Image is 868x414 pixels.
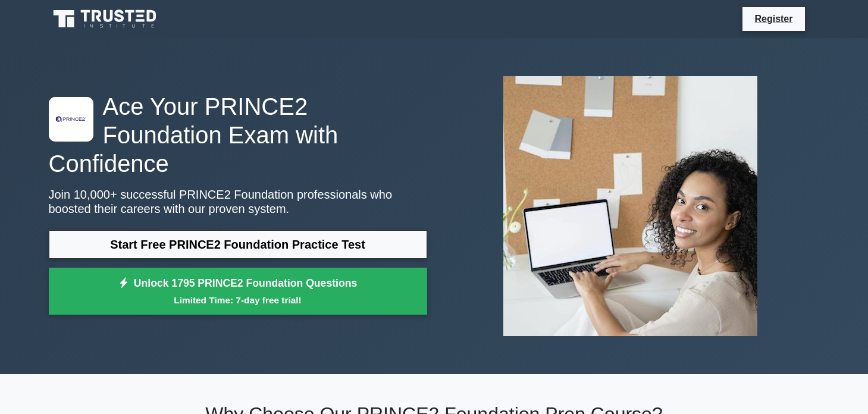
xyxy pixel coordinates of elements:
[747,11,800,26] a: Register
[49,92,427,178] h1: Ace Your PRINCE2 Foundation Exam with Confidence
[49,187,427,216] p: Join 10,000+ successful PRINCE2 Foundation professionals who boosted their careers with our prove...
[49,230,427,259] a: Start Free PRINCE2 Foundation Practice Test
[49,268,427,315] a: Unlock 1795 PRINCE2 Foundation QuestionsLimited Time: 7-day free trial!
[64,293,412,307] small: Limited Time: 7-day free trial!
